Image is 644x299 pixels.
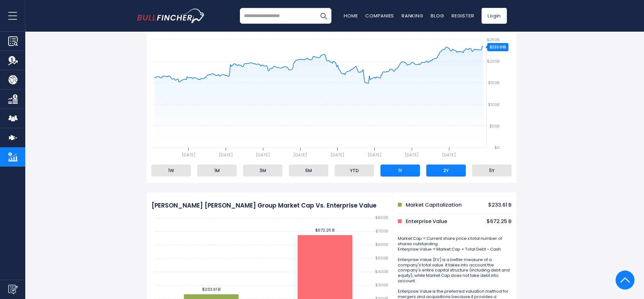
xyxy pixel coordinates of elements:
text: $233.61 B [202,286,221,292]
li: 5Y [472,165,512,177]
a: Home [344,12,358,19]
h2: [PERSON_NAME] [PERSON_NAME] Group Market Cap Vs. Enterprise Value [151,202,376,210]
p: Market Capitalization [406,202,462,209]
text: $50B [489,123,500,129]
text: $150B [488,80,500,86]
text: [DATE] [331,152,344,158]
p: Enterprise Value (EV) is a better measure of a company's total value. It takes into account the c... [398,257,512,284]
text: $300B [375,282,388,288]
button: Search [316,8,331,24]
text: [DATE] [368,152,382,158]
li: 6M [289,165,328,177]
text: $0 [495,145,500,151]
p: Enterprise Value [406,218,447,225]
text: [DATE] [442,152,456,158]
li: 1Y [380,165,420,177]
text: [DATE] [182,152,196,158]
img: bullfincher logo [137,9,205,23]
li: YTD [335,165,374,177]
div: $233.61B [487,43,508,51]
text: $672.25 B [315,227,335,233]
li: 3M [243,165,283,177]
text: [DATE] [219,152,233,158]
a: Go to homepage [137,9,205,23]
p: Market Cap = Current share price x total number of shares outstanding Enterprise Value = Market C... [398,236,512,252]
text: [DATE] [293,152,307,158]
a: Blog [431,12,444,19]
text: $600B [375,241,388,247]
text: $800B [375,215,388,221]
text: $250B [487,37,500,43]
li: 1W [151,165,191,177]
a: Ranking [402,12,423,19]
text: $400B [375,269,388,275]
p: $233.61 B [488,202,512,209]
text: [DATE] [256,152,270,158]
a: Login [482,8,507,24]
p: $672.25 B [487,218,512,225]
li: 1M [197,165,237,177]
text: $500B [375,255,388,261]
li: 2Y [426,165,466,177]
text: [DATE] [405,152,419,158]
a: Companies [365,12,394,19]
a: Register [452,12,474,19]
text: $700B [376,228,388,234]
text: $100B [488,102,500,108]
text: $200B [487,58,500,64]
